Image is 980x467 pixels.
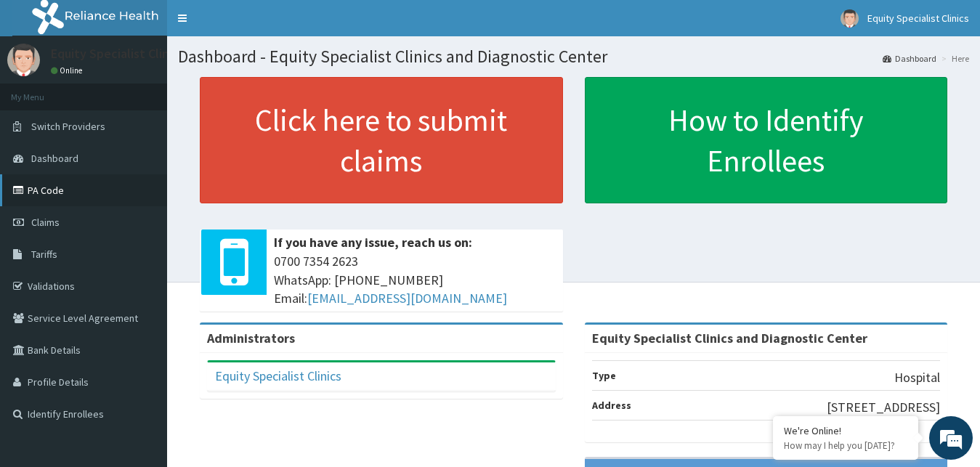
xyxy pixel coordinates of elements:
h1: Dashboard - Equity Specialist Clinics and Diagnostic Center [178,47,969,66]
span: Tariffs [31,248,57,261]
a: How to Identify Enrollees [585,77,948,203]
li: Here [938,52,969,65]
b: If you have any issue, reach us on: [274,234,472,251]
strong: Equity Specialist Clinics and Diagnostic Center [592,330,867,346]
a: Click here to submit claims [200,77,563,203]
span: Switch Providers [31,120,105,133]
b: Type [592,369,616,382]
b: Administrators [207,330,295,346]
span: Equity Specialist Clinics [867,12,969,25]
span: 0700 7354 2623 WhatsApp: [PHONE_NUMBER] Email: [274,252,556,308]
div: We're Online! [784,424,907,437]
p: Hospital [894,368,940,387]
img: User Image [7,44,40,76]
p: Equity Specialist Clinics [51,47,185,60]
img: User Image [841,9,859,28]
p: [STREET_ADDRESS] [827,398,940,417]
a: Dashboard [883,52,936,65]
p: How may I help you today? [784,439,907,452]
span: Dashboard [31,152,78,165]
b: Address [592,399,631,412]
span: Claims [31,216,60,229]
a: Online [51,65,86,76]
a: Equity Specialist Clinics [215,367,341,384]
a: [EMAIL_ADDRESS][DOMAIN_NAME] [307,290,507,306]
